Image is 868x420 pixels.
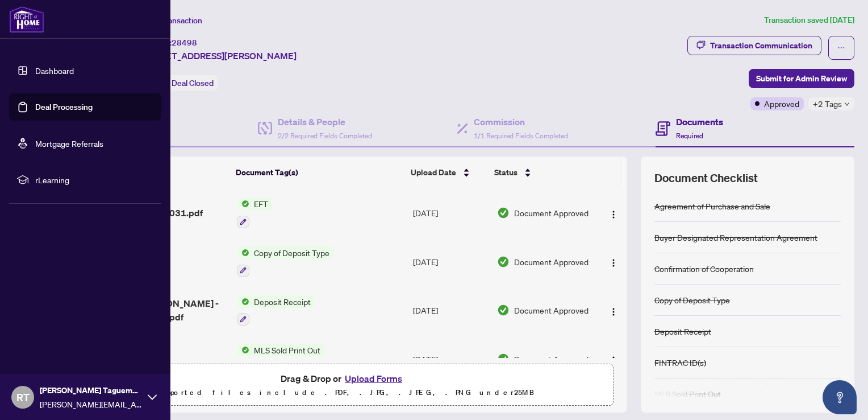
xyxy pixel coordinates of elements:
button: Upload Forms [341,371,406,386]
button: Transaction Communication [687,36,821,55]
img: Status Icon [237,295,249,308]
td: [DATE] [408,286,493,335]
span: Deposit Receipt [249,295,315,308]
span: Document Checklist [654,170,758,186]
td: [DATE] [408,237,493,286]
div: Deposit Receipt [654,325,711,337]
span: 28498 [172,38,197,48]
span: Document Approved [514,256,589,268]
span: 2/2 Required Fields Completed [278,131,372,140]
span: Deal Closed [172,78,214,88]
span: [PERSON_NAME] Taguemount [40,384,142,397]
a: Deal Processing [35,102,93,112]
h4: Details & People [278,115,372,129]
div: Buyer Designated Representation Agreement [654,231,817,244]
span: Document Approved [514,304,589,316]
div: Copy of Deposit Type [654,294,730,306]
span: Required [676,131,703,140]
th: Upload Date [406,157,490,188]
img: Status Icon [237,197,249,210]
div: Confirmation of Cooperation [654,262,754,275]
span: Document Approved [514,207,589,219]
img: Status Icon [237,246,249,259]
td: [DATE] [408,188,493,237]
button: Status IconDeposit Receipt [237,295,315,326]
div: Transaction Communication [710,36,812,55]
button: Status IconMLS Sold Print Out [237,344,325,374]
a: Dashboard [35,65,74,76]
button: Status IconEFT [237,197,273,228]
button: Status IconCopy of Deposit Type [237,246,334,277]
span: ellipsis [837,44,845,52]
span: [STREET_ADDRESS][PERSON_NAME] [141,49,297,63]
p: Supported files include .PDF, .JPG, .JPEG, .PNG under 25 MB [80,386,606,400]
span: Submit for Admin Review [756,69,847,88]
span: rLearning [35,174,153,186]
button: Logo [604,350,623,368]
div: FINTRAC ID(s) [654,356,706,369]
img: Logo [609,307,618,316]
img: Status Icon [237,344,249,356]
button: Open asap [823,380,857,414]
img: Logo [609,356,618,365]
div: Status: [141,75,218,90]
img: Document Status [497,353,510,365]
span: 1/1 Required Fields Completed [474,131,568,140]
span: Document Approved [514,353,589,365]
span: Approved [764,97,799,110]
span: EFT [249,197,273,210]
button: Submit for Admin Review [749,69,854,88]
span: Upload Date [411,166,456,179]
img: logo [9,6,44,33]
img: Logo [609,258,618,267]
span: MLS Sold Print Out [249,344,325,356]
div: Agreement of Purchase and Sale [654,200,770,212]
button: Logo [604,253,623,271]
span: [PERSON_NAME][EMAIL_ADDRESS][DOMAIN_NAME] [40,398,142,410]
span: RT [16,389,30,405]
span: +2 Tags [813,97,842,110]
span: Drag & Drop orUpload FormsSupported files include .PDF, .JPG, .JPEG, .PNG under25MB [73,364,613,406]
article: Transaction saved [DATE] [764,14,854,27]
h4: Documents [676,115,723,129]
span: down [844,101,850,107]
img: Document Status [497,207,510,219]
img: Logo [609,210,618,219]
th: Status [490,157,594,188]
img: Document Status [497,304,510,316]
img: Document Status [497,256,510,268]
td: [DATE] [408,335,493,384]
h4: Commission [474,115,568,129]
button: Logo [604,204,623,222]
th: Document Tag(s) [231,157,406,188]
button: Logo [604,301,623,319]
span: Drag & Drop or [281,371,406,386]
span: Copy of Deposit Type [249,246,334,259]
span: Status [494,166,518,179]
span: View Transaction [141,15,202,26]
a: Mortgage Referrals [35,138,103,149]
